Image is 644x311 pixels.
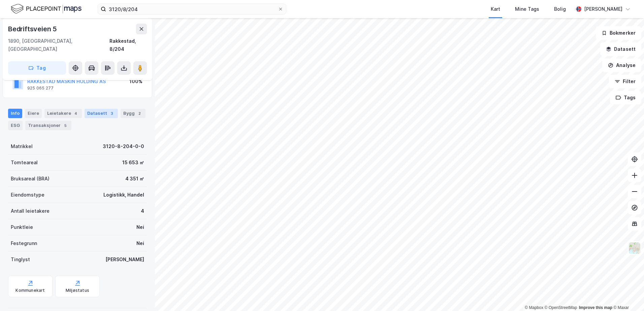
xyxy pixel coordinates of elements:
[121,109,146,118] div: Bygg
[109,37,147,53] div: Rakkestad, 8/204
[136,110,143,117] div: 2
[554,5,566,13] div: Bolig
[122,159,144,167] div: 15 653 ㎡
[491,5,500,13] div: Kart
[136,239,144,247] div: Nei
[11,159,38,167] div: Tomteareal
[66,288,89,293] div: Miljøstatus
[25,121,71,130] div: Transaksjoner
[11,175,50,183] div: Bruksareal (BRA)
[609,75,641,88] button: Filter
[108,110,115,117] div: 3
[106,4,278,14] input: Søk på adresse, matrikkel, gårdeiere, leietakere eller personer
[579,305,612,310] a: Improve this map
[545,305,577,310] a: OpenStreetMap
[105,255,144,264] div: [PERSON_NAME]
[141,207,144,215] div: 4
[525,305,543,310] a: Mapbox
[11,3,82,15] img: logo.f888ab2527a4732fd821a326f86c7f29.svg
[610,91,641,104] button: Tags
[103,191,144,199] div: Logistikk, Handel
[11,239,37,247] div: Festegrunn
[85,109,118,118] div: Datasett
[8,121,23,130] div: ESG
[62,122,69,129] div: 5
[602,59,641,72] button: Analyse
[8,109,22,118] div: Info
[25,109,42,118] div: Eiere
[125,175,144,183] div: 4 351 ㎡
[628,242,641,254] img: Z
[8,61,66,75] button: Tag
[11,191,44,199] div: Eiendomstype
[129,77,142,85] div: 100%
[136,223,144,231] div: Nei
[515,5,539,13] div: Mine Tags
[44,109,82,118] div: Leietakere
[15,288,45,293] div: Kommunekart
[11,223,33,231] div: Punktleie
[610,279,644,311] iframe: Chat Widget
[8,37,109,53] div: 1890, [GEOGRAPHIC_DATA], [GEOGRAPHIC_DATA]
[103,142,144,150] div: 3120-8-204-0-0
[11,142,33,150] div: Matrikkel
[72,110,79,117] div: 4
[600,42,641,56] button: Datasett
[8,24,58,34] div: Bedriftsveien 5
[596,26,641,40] button: Bokmerker
[11,255,30,264] div: Tinglyst
[584,5,622,13] div: [PERSON_NAME]
[27,85,54,91] div: 925 065 277
[11,207,50,215] div: Antall leietakere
